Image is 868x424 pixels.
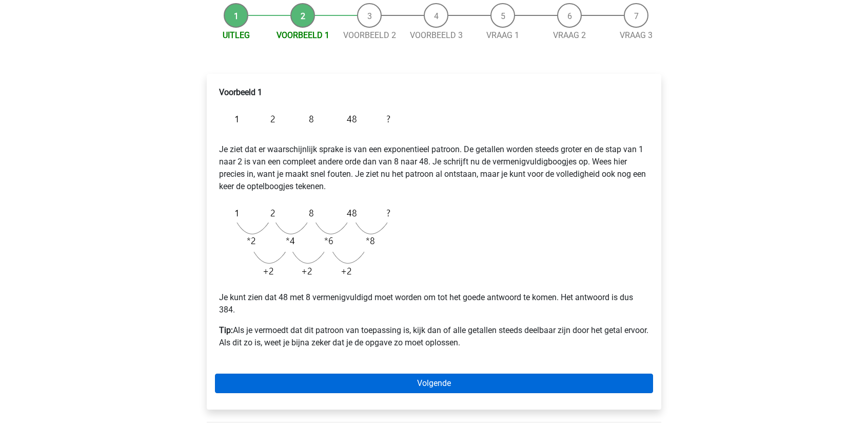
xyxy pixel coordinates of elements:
[219,324,649,349] p: Als je vermoedt dat dit patroon van toepassing is, kijk dan of alle getallen steeds deelbaar zijn...
[219,87,262,97] b: Voorbeeld 1
[410,30,463,40] a: Voorbeeld 3
[215,374,653,393] a: Volgende
[277,30,329,40] a: Voorbeeld 1
[620,30,653,40] a: Vraag 3
[553,30,586,40] a: Vraag 2
[219,107,396,131] img: Exponential_Example_1.png
[219,291,649,316] p: Je kunt zien dat 48 met 8 vermenigvuldigd moet worden om tot het goede antwoord te komen. Het ant...
[219,325,233,335] b: Tip:
[343,30,396,40] a: Voorbeeld 2
[486,30,519,40] a: Vraag 1
[223,30,250,40] a: Uitleg
[219,201,396,283] img: Exponential_Example_1_2.png
[219,131,649,193] p: Je ziet dat er waarschijnlijk sprake is van een exponentieel patroon. De getallen worden steeds g...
